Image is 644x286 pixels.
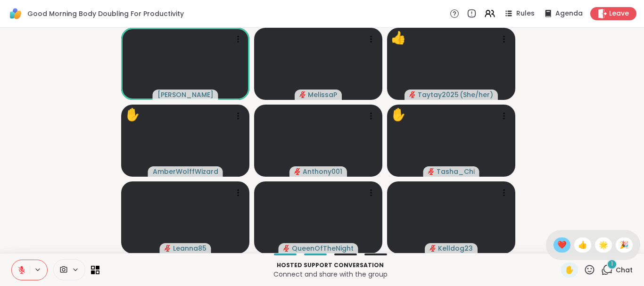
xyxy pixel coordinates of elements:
[578,239,587,251] span: 👍
[105,270,555,279] p: Connect and share with the group
[27,9,184,18] span: Good Morning Body Doubling For Productivity
[609,9,629,18] span: Leave
[153,167,218,176] span: AmberWolffWizard
[409,91,416,98] span: audio-muted
[283,245,290,252] span: audio-muted
[516,9,535,18] span: Rules
[294,168,301,175] span: audio-muted
[611,260,613,268] span: 1
[391,29,406,47] div: 👍
[391,106,406,124] div: ✋
[173,244,206,253] span: Leanna85
[599,239,608,251] span: 🌟
[165,245,171,252] span: audio-muted
[299,91,306,98] span: audio-muted
[418,90,459,99] span: Taytay2025
[308,90,337,99] span: MelissaP
[616,265,633,275] span: Chat
[437,167,475,176] span: Tasha_Chi
[8,6,24,22] img: ShareWell Logomark
[619,239,629,251] span: 🎉
[555,9,583,18] span: Agenda
[157,90,214,99] span: [PERSON_NAME]
[303,167,342,176] span: Anthony001
[428,168,435,175] span: audio-muted
[557,239,567,251] span: ❤️
[105,261,555,270] p: Hosted support conversation
[429,245,436,252] span: audio-muted
[292,244,354,253] span: QueenOfTheNight
[438,244,473,253] span: Kelldog23
[460,90,493,99] span: ( She/her )
[565,264,574,276] span: ✋
[125,106,140,124] div: ✋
